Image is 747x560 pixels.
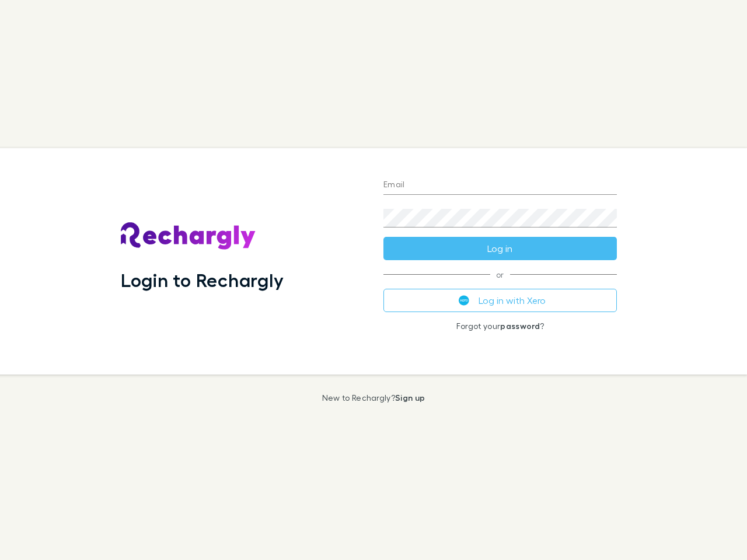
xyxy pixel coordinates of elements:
a: Sign up [395,393,425,402]
button: Log in with Xero [383,289,617,312]
p: Forgot your ? [383,321,617,331]
p: New to Rechargly? [322,393,425,402]
a: password [500,321,540,331]
img: Xero's logo [459,295,469,306]
img: Rechargly's Logo [121,222,256,250]
button: Log in [383,237,617,260]
h1: Login to Rechargly [121,269,284,291]
span: or [383,274,617,275]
